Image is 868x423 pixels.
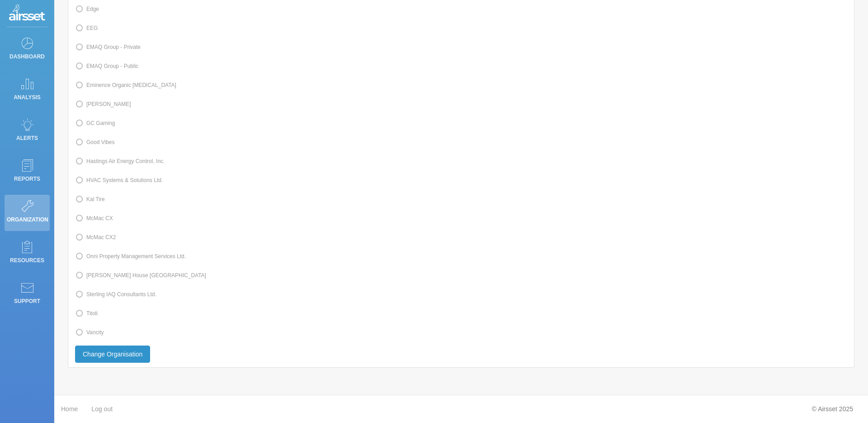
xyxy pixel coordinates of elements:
[75,174,163,186] label: HVAC Systems & Solutions Ltd.
[9,5,45,23] img: Logo
[7,254,47,267] p: Resources
[5,32,50,68] a: Dashboard
[75,193,105,205] label: Kal Tire
[61,400,78,418] a: Home
[75,98,131,110] label: [PERSON_NAME]
[75,327,104,338] label: Vancity
[91,400,113,418] a: Log out
[805,400,860,418] div: © Airsset 2025
[5,236,50,272] a: Resources
[7,213,47,226] p: Organization
[5,195,50,231] a: Organization
[75,3,99,15] label: Edge
[75,22,98,34] label: EEG
[7,172,47,186] p: Reports
[75,346,150,363] button: Change Organisation
[5,154,50,190] a: Reports
[75,288,156,300] label: Sterling IAQ Consultants Ltd.
[75,308,98,319] label: Titoli
[75,155,165,167] label: Hastings Air Energy Control, Inc.
[75,231,116,243] label: McMac CX2
[5,72,50,109] a: Analysis
[75,41,141,53] label: EMAQ Group - Private
[75,212,113,224] label: McMac CX
[7,91,47,104] p: Analysis
[75,250,186,262] label: Onni Property Management Services Ltd.
[75,60,138,72] label: EMAQ Group - Public
[7,50,47,63] p: Dashboard
[75,79,176,91] label: Eminence Organic [MEDICAL_DATA]
[7,131,47,145] p: Alerts
[5,276,50,312] a: Support
[5,113,50,149] a: Alerts
[75,117,115,129] label: GC Gaming
[75,269,206,281] label: [PERSON_NAME] House [GEOGRAPHIC_DATA]
[7,294,47,308] p: Support
[75,136,115,148] label: Good Vibes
